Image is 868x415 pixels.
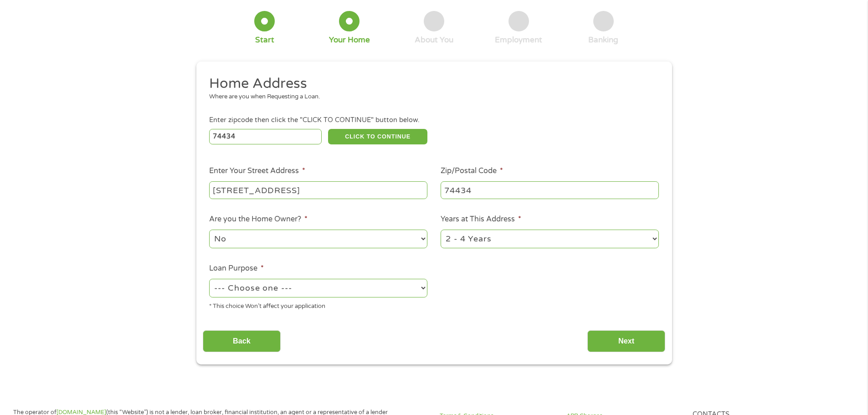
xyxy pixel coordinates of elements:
[495,35,542,45] div: Employment
[415,35,453,45] div: About You
[441,166,503,176] label: Zip/Postal Code
[209,299,427,311] div: * This choice Won’t affect your application
[209,75,652,93] h2: Home Address
[209,181,427,199] input: 1 Main Street
[209,215,308,224] label: Are you the Home Owner?
[587,330,665,353] input: Next
[209,92,652,102] div: Where are you when Requesting a Loan.
[209,115,658,125] div: Enter zipcode then click the "CLICK TO CONTINUE" button below.
[329,35,370,45] div: Your Home
[588,35,618,45] div: Banking
[203,330,281,353] input: Back
[209,166,305,176] label: Enter Your Street Address
[209,264,264,273] label: Loan Purpose
[209,129,322,144] input: Enter Zipcode (e.g 01510)
[328,129,427,144] button: CLICK TO CONTINUE
[255,35,274,45] div: Start
[441,215,521,224] label: Years at This Address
